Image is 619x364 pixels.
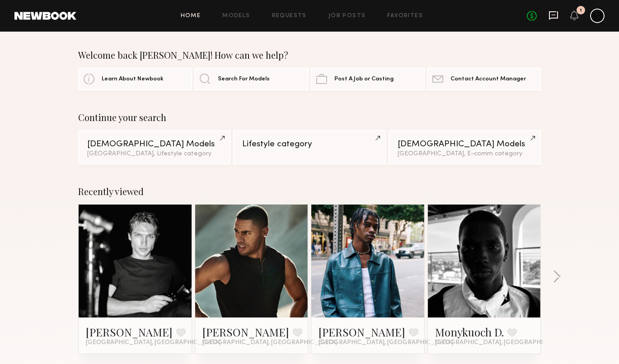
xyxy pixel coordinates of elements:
[435,325,504,339] a: Monykuoch D.
[242,140,376,149] div: Lifestyle category
[222,13,250,19] a: Models
[87,151,221,157] div: [GEOGRAPHIC_DATA], Lifestyle category
[78,130,230,164] a: [DEMOGRAPHIC_DATA] Models[GEOGRAPHIC_DATA], Lifestyle category
[78,50,541,61] div: Welcome back [PERSON_NAME]! How can we help?
[319,325,405,339] a: [PERSON_NAME]
[202,339,337,346] span: [GEOGRAPHIC_DATA], [GEOGRAPHIC_DATA]
[78,112,541,123] div: Continue your search
[194,68,308,90] a: Search For Models
[435,339,570,346] span: [GEOGRAPHIC_DATA], [GEOGRAPHIC_DATA]
[427,68,541,90] a: Contact Account Manager
[86,325,173,339] a: [PERSON_NAME]
[202,325,289,339] a: [PERSON_NAME]
[78,186,541,197] div: Recently viewed
[233,130,385,164] a: Lifestyle category
[272,13,307,19] a: Requests
[86,339,220,346] span: [GEOGRAPHIC_DATA], [GEOGRAPHIC_DATA]
[398,140,532,149] div: [DEMOGRAPHIC_DATA] Models
[334,76,394,82] span: Post A Job or Casting
[319,339,453,346] span: [GEOGRAPHIC_DATA], [GEOGRAPHIC_DATA]
[387,13,423,19] a: Favorites
[389,130,541,164] a: [DEMOGRAPHIC_DATA] Models[GEOGRAPHIC_DATA], E-comm category
[311,68,425,90] a: Post A Job or Casting
[580,8,582,13] div: 1
[218,76,270,82] span: Search For Models
[181,13,201,19] a: Home
[87,140,221,149] div: [DEMOGRAPHIC_DATA] Models
[398,151,532,157] div: [GEOGRAPHIC_DATA], E-comm category
[450,76,526,82] span: Contact Account Manager
[102,76,164,82] span: Learn About Newbook
[78,68,192,90] a: Learn About Newbook
[328,13,366,19] a: Job Posts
